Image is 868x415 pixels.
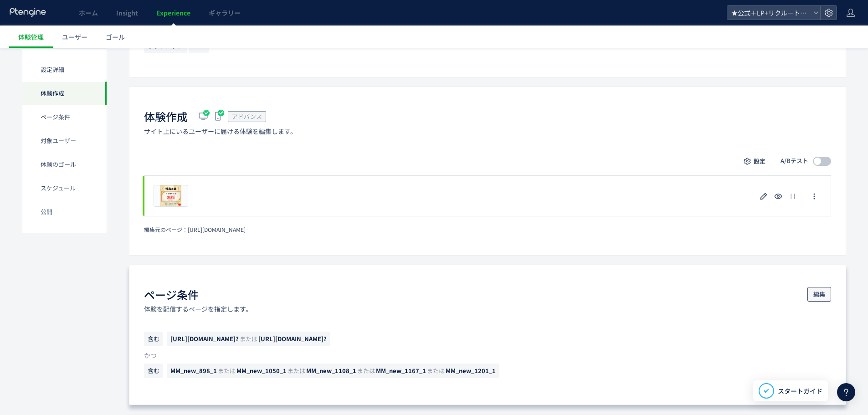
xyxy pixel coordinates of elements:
[236,366,287,375] span: MM_new_1050_1
[22,200,107,224] div: 公開
[813,287,825,302] span: 編集
[22,58,107,82] div: 設定詳細
[258,334,327,343] span: [URL][DOMAIN_NAME]?
[188,225,246,233] span: https://tcb-beauty.net/menu/kumatori_injection_03
[170,366,217,375] span: MM_new_898_1
[156,8,190,17] span: Experience
[144,287,199,302] h1: ページ条件
[62,32,87,41] span: ユーザー
[218,366,236,375] span: または
[209,8,241,17] span: ギャラリー
[754,154,765,169] span: 設定
[22,82,107,105] div: 体験作成
[79,8,98,17] span: ホーム
[144,351,831,360] p: かつ
[240,334,257,343] span: または
[22,153,107,176] div: 体験のゴール
[144,364,163,378] span: 含む
[376,366,426,375] span: MM_new_1167_1
[357,366,375,375] span: または
[106,32,125,41] span: ゴール
[144,304,252,313] p: 体験を配信するページを指定します。
[739,154,771,169] button: 設定
[167,364,499,378] span: MM_new_898_1またはMM_new_1050_1またはMM_new_1108_1またはMM_new_1167_1またはMM_new_1201_1
[22,176,107,200] div: スケジュール​
[116,8,138,17] span: Insight
[144,332,163,346] span: 含む
[144,109,188,124] h1: 体験作成
[22,129,107,153] div: 対象ユーザー
[170,334,239,343] span: [URL][DOMAIN_NAME]?
[18,32,44,41] span: 体験管理
[778,386,822,396] span: スタートガイド
[306,366,356,375] span: MM_new_1108_1
[427,366,445,375] span: または
[807,287,831,302] button: 編集
[729,6,810,20] span: ★公式＋LP+リクルート+BS+FastNail+TKBC
[288,366,305,375] span: または
[781,157,808,165] span: A/Bテスト
[446,366,496,375] span: MM_new_1201_1
[154,185,188,206] img: 900e10c69b78dce083c733a6a226aa3c1742551878608.png
[22,105,107,129] div: ページ条件
[232,112,262,121] span: アドバンス
[144,127,297,136] p: サイト上にいるユーザーに届ける体験を編集します。
[144,225,556,233] div: 編集元のページ：
[167,332,330,346] span: https://tcb-beauty.net/menu/kumatori_injection_03?またはhttps://tcb-beauty.net/menu/kumatori_injecti...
